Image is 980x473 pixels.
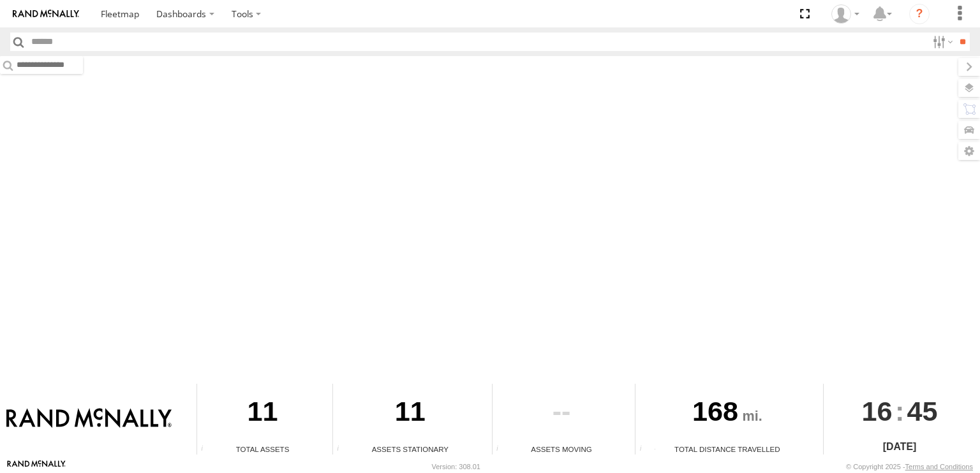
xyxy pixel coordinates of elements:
[958,142,980,160] label: Map Settings
[333,384,487,444] div: 11
[846,463,973,470] div: © Copyright 2025 -
[432,463,480,470] div: Version: 308.01
[635,384,819,444] div: 168
[907,384,938,439] span: 45
[824,439,975,455] div: [DATE]
[197,444,328,455] div: Total Assets
[197,445,216,455] div: Total number of Enabled Assets
[333,445,352,455] div: Total number of assets current stationary.
[13,10,79,18] img: rand-logo.svg
[197,384,328,444] div: 11
[862,384,893,439] span: 16
[635,444,819,455] div: Total Distance Travelled
[7,460,66,473] a: Visit our Website
[635,445,655,455] div: Total distance travelled by all assets within specified date range and applied filters
[905,463,973,470] a: Terms and Conditions
[493,444,631,455] div: Assets Moving
[827,4,864,24] div: Valeo Dash
[493,445,512,455] div: Total number of assets current in transit.
[824,384,975,439] div: :
[333,444,487,455] div: Assets Stationary
[6,408,172,430] img: Rand McNally
[928,33,955,51] label: Search Filter Options
[909,4,930,24] i: ?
